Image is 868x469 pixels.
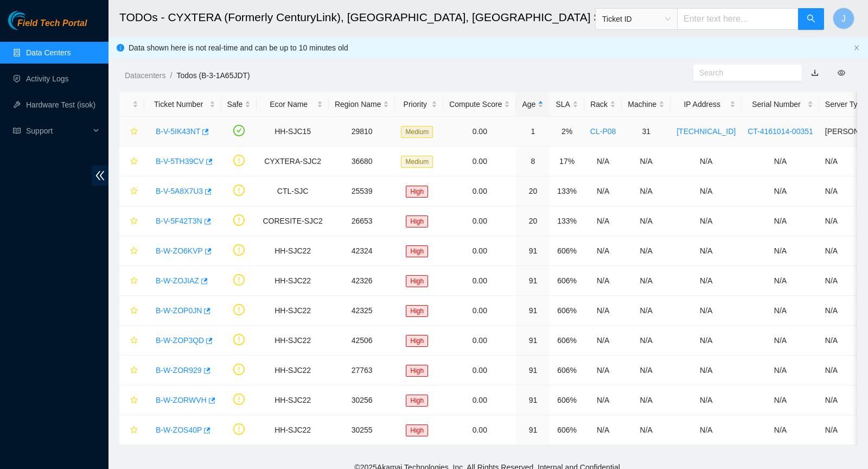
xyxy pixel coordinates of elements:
span: star [130,307,138,315]
span: star [130,187,138,196]
span: exclamation-circle [233,304,245,315]
td: N/A [742,326,819,356]
td: 606% [550,236,584,266]
span: star [130,247,138,256]
span: check-circle [233,125,245,136]
td: 606% [550,385,584,415]
td: N/A [671,147,742,176]
a: Todos (B-3-1A65JDT) [176,71,250,80]
a: B-V-5F42T3N [156,217,202,225]
button: star [125,332,138,349]
span: Medium [401,126,433,138]
a: download [811,68,819,77]
span: star [130,337,138,345]
a: B-V-5A8X7U3 [156,187,203,195]
td: N/A [671,415,742,445]
td: HH-SJC22 [257,356,328,385]
span: exclamation-circle [233,423,245,435]
td: CTL-SJC [257,176,328,206]
td: 606% [550,266,584,296]
span: star [130,277,138,286]
td: N/A [622,415,671,445]
span: Ticket ID [602,11,671,27]
span: star [130,128,138,136]
td: 20 [516,176,550,206]
td: N/A [671,296,742,326]
a: Akamai TechnologiesField Tech Portal [8,20,87,34]
td: N/A [622,206,671,236]
td: N/A [742,415,819,445]
button: star [125,123,138,140]
td: N/A [584,236,622,266]
td: 42326 [329,266,395,296]
td: 133% [550,206,584,236]
td: 0.00 [443,236,516,266]
span: Field Tech Portal [17,18,87,29]
td: N/A [742,147,819,176]
a: B-W-ZOJIAZ [156,276,199,285]
td: N/A [622,326,671,356]
td: N/A [622,356,671,385]
span: exclamation-circle [233,214,245,226]
td: 0.00 [443,385,516,415]
td: 133% [550,176,584,206]
span: eye [838,69,845,77]
button: star [125,391,138,409]
span: High [406,335,428,347]
td: HH-SJC15 [257,117,328,147]
td: 20 [516,206,550,236]
a: B-W-ZO6KVP [156,246,203,255]
span: exclamation-circle [233,334,245,345]
td: N/A [584,296,622,326]
td: 26653 [329,206,395,236]
span: Support [26,120,90,142]
span: Medium [401,156,433,168]
td: 0.00 [443,176,516,206]
td: N/A [742,385,819,415]
td: N/A [742,266,819,296]
span: read [13,127,21,135]
button: star [125,153,138,170]
span: double-left [92,166,108,186]
span: star [130,396,138,405]
td: N/A [622,385,671,415]
button: star [125,272,138,289]
td: N/A [671,326,742,356]
span: exclamation-circle [233,185,245,196]
td: HH-SJC22 [257,415,328,445]
img: Akamai Technologies [8,11,55,30]
a: CT-4161014-00351 [748,127,813,136]
a: B-W-ZORWVH [156,396,207,404]
td: N/A [742,356,819,385]
span: exclamation-circle [233,274,245,286]
a: Datacenters [125,71,165,80]
span: star [130,157,138,166]
td: N/A [671,236,742,266]
td: HH-SJC22 [257,236,328,266]
td: HH-SJC22 [257,326,328,356]
td: N/A [584,356,622,385]
td: 91 [516,326,550,356]
td: 25539 [329,176,395,206]
td: 0.00 [443,117,516,147]
td: N/A [671,266,742,296]
td: 31 [622,117,671,147]
td: N/A [622,147,671,176]
td: 30255 [329,415,395,445]
td: N/A [584,266,622,296]
span: exclamation-circle [233,364,245,375]
span: exclamation-circle [233,394,245,405]
td: N/A [671,385,742,415]
button: star [125,182,138,200]
td: 91 [516,236,550,266]
a: Data Centers [26,48,71,57]
td: 0.00 [443,296,516,326]
span: close [853,45,860,51]
td: 606% [550,415,584,445]
span: exclamation-circle [233,244,245,256]
button: star [125,242,138,259]
span: star [130,217,138,226]
td: N/A [742,236,819,266]
td: 606% [550,296,584,326]
td: N/A [584,385,622,415]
